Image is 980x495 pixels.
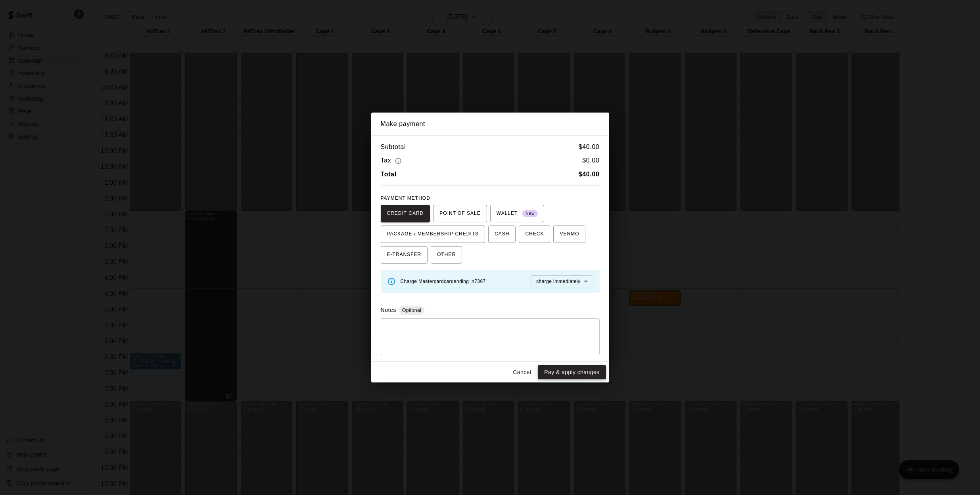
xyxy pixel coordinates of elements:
span: New [522,208,538,219]
span: E-TRANSFER [387,248,422,261]
b: $ 40.00 [579,171,600,178]
span: CHECK [525,228,544,241]
h6: Tax [381,155,404,166]
button: CHECK [519,226,550,243]
h6: Subtotal [381,142,406,152]
button: CASH [488,226,516,243]
button: POINT OF SALE [433,205,487,222]
button: E-TRANSFER [381,246,428,264]
span: WALLET [497,207,538,220]
button: PACKAGE / MEMBERSHIP CREDITS [381,226,485,243]
button: OTHER [431,246,462,264]
span: Optional [399,307,424,313]
span: Charge Mastercard card ending in 7367 [401,279,486,284]
b: Total [381,171,397,178]
span: PAYMENT METHOD [381,195,430,201]
span: VENMO [560,228,579,241]
span: POINT OF SALE [439,207,480,220]
h6: $ 0.00 [582,155,599,166]
label: Notes [381,307,396,313]
button: WALLET New [490,205,545,222]
button: Cancel [509,365,535,380]
button: VENMO [553,226,585,243]
span: OTHER [437,248,456,261]
button: Pay & apply changes [538,365,606,380]
span: CREDIT CARD [387,207,424,220]
h6: $ 40.00 [579,142,600,152]
span: charge immediately [536,279,580,284]
span: PACKAGE / MEMBERSHIP CREDITS [387,228,479,241]
h2: Make payment [371,113,609,136]
button: CREDIT CARD [381,205,430,222]
span: CASH [495,228,509,241]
